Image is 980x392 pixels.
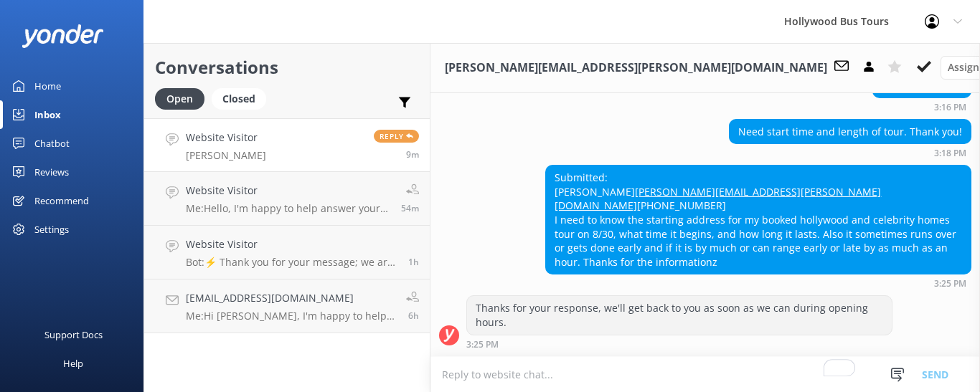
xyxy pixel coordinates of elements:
a: Closed [212,90,273,106]
h3: [PERSON_NAME][EMAIL_ADDRESS][PERSON_NAME][DOMAIN_NAME] [445,59,827,77]
div: Inbox [34,100,61,129]
div: Aug 28 2025 03:25pm (UTC -07:00) America/Tijuana [545,278,971,288]
div: Chatbot [34,129,70,158]
p: Me: Hello, I'm happy to help answer your questions. How can I help you? [186,202,390,215]
h4: Website Visitor [186,130,266,145]
span: Reply [374,130,419,143]
div: Submitted: [PERSON_NAME] [PHONE_NUMBER] I need to know the starting address for my booked hollywo... [546,166,971,274]
div: Support Docs [44,320,103,349]
div: Aug 28 2025 03:16pm (UTC -07:00) America/Tijuana [872,102,971,112]
div: Aug 28 2025 03:18pm (UTC -07:00) America/Tijuana [729,148,971,158]
p: Bot: ⚡ Thank you for your message; we are connecting you to a team member who will be with you sh... [186,256,397,269]
a: [PERSON_NAME][EMAIL_ADDRESS][PERSON_NAME][DOMAIN_NAME] [555,185,881,213]
h4: Website Visitor [186,183,390,199]
span: Aug 28 2025 03:16pm (UTC -07:00) America/Tijuana [406,148,419,161]
h4: Website Visitor [186,236,397,252]
div: Recommend [34,186,89,215]
div: Open [155,88,204,110]
strong: 3:25 PM [934,279,966,288]
img: yonder-white-logo.png [22,24,104,48]
strong: 3:25 PM [466,340,499,349]
a: [EMAIL_ADDRESS][DOMAIN_NAME]Me:Hi [PERSON_NAME], I'm happy to help answer your questions. How can... [144,279,430,333]
div: Need start time and length of tour. Thank you! [730,120,971,144]
a: Website Visitor[PERSON_NAME]Reply9m [144,118,430,172]
textarea: To enrich screen reader interactions, please activate Accessibility in Grammarly extension settings [430,357,980,392]
a: Open [155,90,212,106]
p: Me: Hi [PERSON_NAME], I'm happy to help answer your questions. How can I help you? [186,310,395,322]
strong: 3:18 PM [934,149,966,158]
span: Aug 28 2025 08:57am (UTC -07:00) America/Tijuana [408,310,419,322]
span: Aug 28 2025 02:01pm (UTC -07:00) America/Tijuana [408,256,419,268]
span: Aug 28 2025 02:31pm (UTC -07:00) America/Tijuana [401,202,419,214]
h2: Conversations [155,54,419,81]
div: Help [63,349,83,378]
div: Closed [212,88,266,110]
div: Reviews [34,158,69,186]
strong: 3:16 PM [934,103,966,112]
p: [PERSON_NAME] [186,149,266,162]
div: Home [34,72,61,100]
h4: [EMAIL_ADDRESS][DOMAIN_NAME] [186,290,395,306]
a: Website VisitorBot:⚡ Thank you for your message; we are connecting you to a team member who will ... [144,226,430,279]
div: Settings [34,215,69,244]
a: Website VisitorMe:Hello, I'm happy to help answer your questions. How can I help you?54m [144,172,430,226]
div: Aug 28 2025 03:25pm (UTC -07:00) America/Tijuana [466,339,892,349]
div: Thanks for your response, we'll get back to you as soon as we can during opening hours. [467,296,892,334]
